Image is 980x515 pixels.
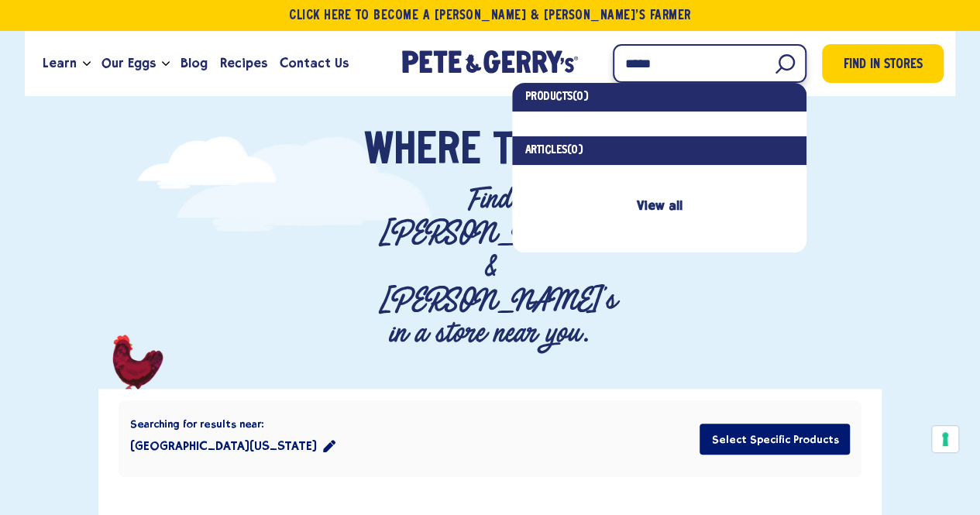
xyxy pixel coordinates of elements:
[379,183,602,350] p: Find [PERSON_NAME] & [PERSON_NAME]'s in a store near you.
[524,142,794,159] h4: Articles
[613,44,806,83] input: Search
[273,43,355,84] a: Contact Us
[566,145,583,156] span: (0)
[95,43,162,84] a: Our Eggs
[220,53,267,73] span: Recipes
[572,91,588,102] span: (0)
[83,61,91,67] button: Open the dropdown menu for Learn
[101,53,156,73] span: Our Eggs
[181,53,208,73] span: Blog
[364,129,481,175] span: Where
[637,198,683,213] a: View all
[43,53,77,73] span: Learn
[162,61,170,67] button: Open the dropdown menu for Our Eggs
[844,55,923,76] span: Find in Stores
[524,89,794,105] h4: Products
[280,53,349,73] span: Contact Us
[493,129,537,175] span: To
[932,426,958,452] button: Your consent preferences for tracking technologies
[822,44,944,83] a: Find in Stores
[36,43,83,84] a: Learn
[174,43,214,84] a: Blog
[214,43,273,84] a: Recipes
